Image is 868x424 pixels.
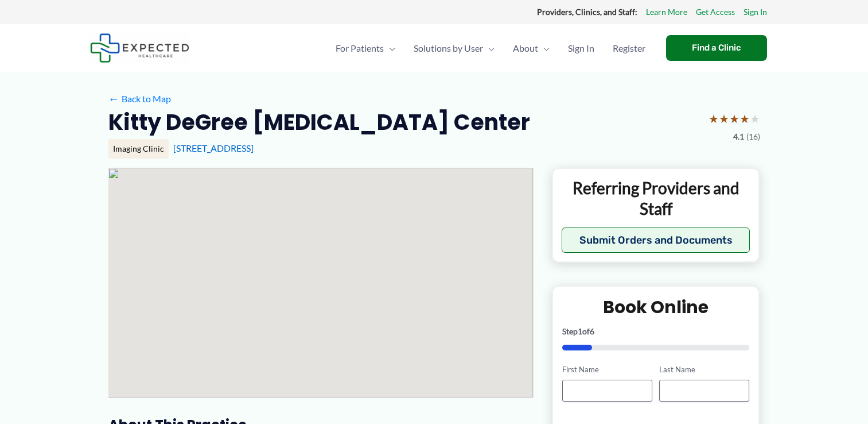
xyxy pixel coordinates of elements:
span: Sign In [568,28,594,68]
a: Sign In [744,5,767,20]
a: Find a Clinic [666,35,767,61]
a: Learn More [646,5,687,20]
a: Get Access [696,5,735,20]
strong: Providers, Clinics, and Staff: [537,7,637,17]
span: Menu Toggle [538,28,550,68]
h2: Book Online [562,296,750,318]
h2: Kitty DeGree [MEDICAL_DATA] Center [108,108,530,136]
span: Register [613,28,645,68]
span: ★ [739,108,750,129]
p: Step of [562,327,750,336]
span: 4.1 [733,129,744,144]
label: First Name [562,364,652,375]
span: Solutions by User [414,28,483,68]
div: Imaging Clinic [108,139,169,159]
a: ←Back to Map [108,90,171,107]
span: For Patients [336,28,384,68]
label: Last Name [659,364,749,375]
span: ★ [750,108,760,129]
span: ← [108,93,119,104]
p: Referring Providers and Staff [562,178,750,219]
button: Submit Orders and Documents [562,228,750,253]
span: 6 [590,326,594,336]
span: Menu Toggle [483,28,495,68]
span: About [513,28,538,68]
a: Solutions by UserMenu Toggle [404,28,504,68]
span: ★ [719,108,729,129]
span: ★ [729,108,739,129]
nav: Primary Site Navigation [326,28,655,68]
span: (16) [746,129,760,144]
a: For PatientsMenu Toggle [326,28,404,68]
img: Expected Healthcare Logo - side, dark font, small [90,33,189,63]
a: AboutMenu Toggle [504,28,559,68]
span: Menu Toggle [384,28,395,68]
a: Register [604,28,655,68]
a: Sign In [559,28,604,68]
span: 1 [578,326,582,336]
a: [STREET_ADDRESS] [173,142,254,153]
span: ★ [709,108,719,129]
